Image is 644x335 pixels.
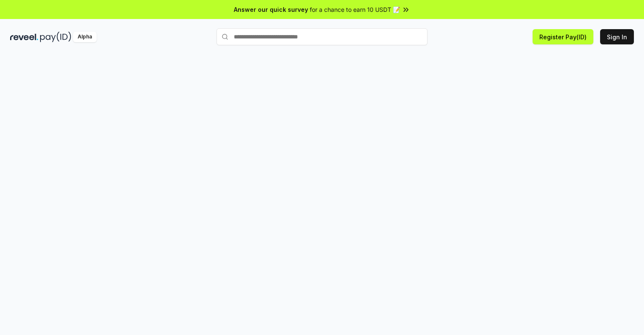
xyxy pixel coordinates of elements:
[73,32,97,42] div: Alpha
[310,5,400,14] span: for a chance to earn 10 USDT 📝
[10,32,38,42] img: reveel_dark
[234,5,308,14] span: Answer our quick survey
[40,32,71,42] img: pay_id
[600,29,634,44] button: Sign In
[533,29,593,44] button: Register Pay(ID)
